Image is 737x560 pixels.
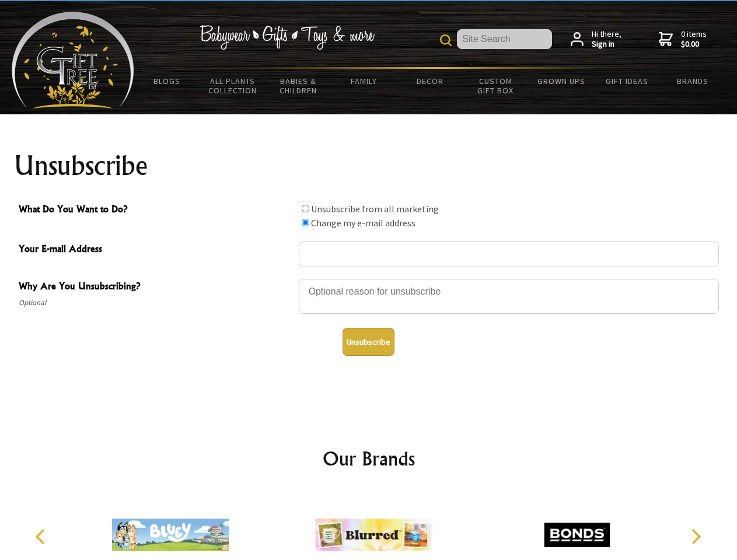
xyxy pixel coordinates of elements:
span: Hi there, [592,29,621,50]
input: What Do You Want to Do? [302,219,309,226]
label: Change my e-mail address [311,217,415,229]
span: 0 items [681,29,707,50]
a: 0 items$0.00 [659,29,707,50]
button: Previous [29,524,55,549]
span: What Do You Want to Do? [19,202,293,219]
a: Custom Gift Box [463,69,529,103]
input: Site Search [457,29,552,49]
img: Babywear - Gifts - Toys & more [200,25,375,50]
a: Babies & Children [266,69,331,103]
a: BLOGS [134,69,200,93]
span: Optional [19,296,293,310]
img: Babyware - Gifts - Toys and more... [12,12,134,108]
strong: Sign in [592,39,621,50]
h1: Unsubscribe [14,152,724,180]
button: Unsubscribe [343,328,394,356]
a: Decor [397,69,463,93]
input: What Do You Want to Do? [302,205,309,212]
strong: $0.00 [681,39,707,50]
img: product search [440,34,452,46]
input: Your E-mail Address [299,242,719,267]
label: Unsubscribe from all marketing [311,203,439,215]
a: Hi there,Sign in [571,29,621,50]
a: Gift Ideas [594,69,660,93]
textarea: Why Are You Unsubscribing? [299,279,719,314]
span: Why Are You Unsubscribing? [19,279,293,296]
a: Grown Ups [528,69,594,93]
span: Your E-mail Address [19,242,293,258]
a: All Plants Collection [200,69,266,103]
button: Next [683,524,708,549]
h2: Our Brands [23,444,714,473]
a: Family [331,69,397,93]
a: Brands [660,69,726,93]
